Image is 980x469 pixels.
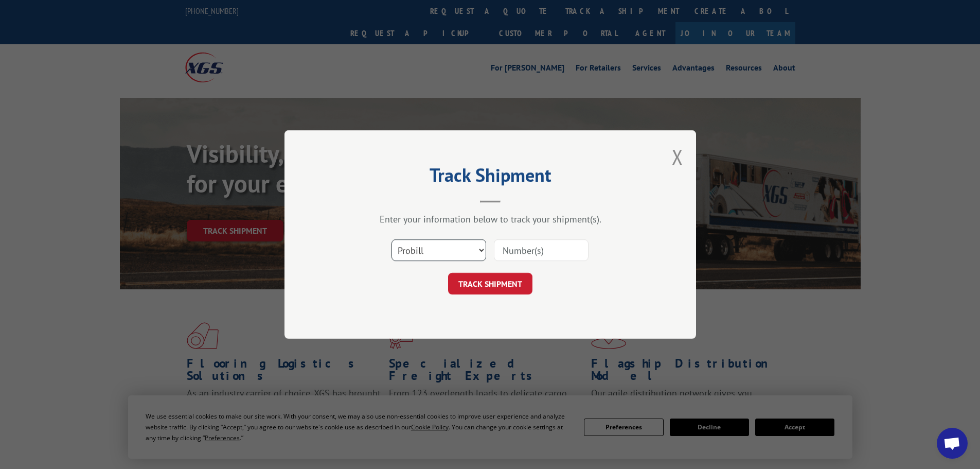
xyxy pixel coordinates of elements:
[336,168,645,187] h2: Track Shipment
[672,143,683,170] button: Close modal
[494,239,589,261] input: Number(s)
[336,213,645,225] div: Enter your information below to track your shipment(s).
[448,273,532,294] button: TRACK SHIPMENT
[937,428,968,459] a: Open chat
